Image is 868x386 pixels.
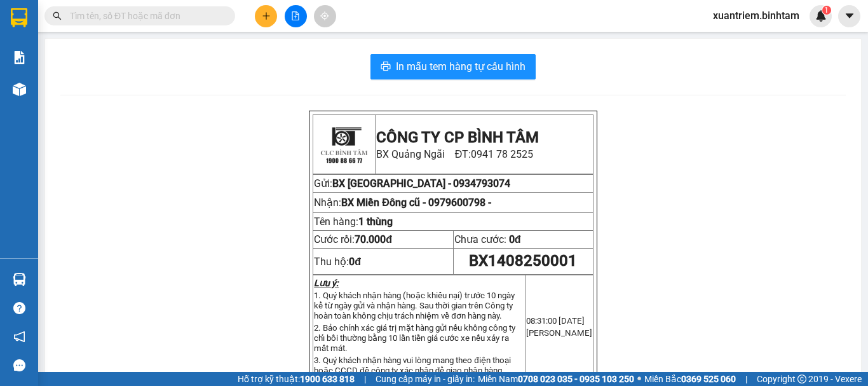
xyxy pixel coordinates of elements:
span: caret-down [844,10,855,22]
span: BX Quảng Ngãi ĐT: [376,148,534,160]
button: printerIn mẫu tem hàng tự cấu hình [370,54,536,79]
span: BX Miền Đông cũ - [341,196,491,209]
span: question-circle [13,302,25,314]
span: Nhận: [314,196,491,209]
button: plus [255,5,277,27]
strong: CÔNG TY CP BÌNH TÂM [376,128,539,146]
span: xuantriem.binhtam [703,8,810,24]
sup: 1 [822,6,831,15]
span: search [53,11,62,20]
span: Chưa cước: [454,233,521,245]
span: 0979600798 - [428,196,491,209]
span: 0934793074 [453,177,510,190]
img: warehouse-icon [13,273,26,286]
span: Miền Nam [478,372,634,386]
span: 08:31:00 [DATE] [526,316,585,326]
span: Gửi: [314,177,332,190]
span: printer [381,61,391,73]
button: aim [314,5,336,27]
span: message [13,359,25,371]
span: 1 thùng [358,216,393,228]
span: [PERSON_NAME] [526,328,592,338]
span: 0đ [509,233,521,245]
span: 1 [824,6,829,15]
span: BX [GEOGRAPHIC_DATA] - [332,177,451,190]
span: Cung cấp máy in - giấy in: [376,372,475,386]
strong: 0708 023 035 - 0935 103 250 [518,374,634,384]
span: BX1408250001 [469,252,577,270]
span: 3. Quý khách nhận hàng vui lòng mang theo điện thoại hoặc CCCD đề công ty xác nhận để giao nhận h... [314,355,510,375]
span: ⚪️ [637,376,641,382]
button: file-add [285,5,307,27]
img: logo-vxr [11,8,27,27]
span: Thu hộ: [314,256,361,268]
span: Hỗ trợ kỹ thuật: [238,372,355,386]
strong: 0369 525 060 [681,374,736,384]
span: Cước rồi: [314,233,392,245]
span: Tên hàng: [314,216,393,228]
strong: Lưu ý: [314,278,339,288]
span: copyright [797,375,806,383]
img: logo [315,116,372,173]
span: | [745,372,747,386]
strong: 1900 633 818 [300,374,355,384]
input: Tìm tên, số ĐT hoặc mã đơn [70,9,220,23]
span: file-add [291,11,300,20]
span: | [364,372,366,386]
button: caret-down [838,5,860,27]
span: plus [262,11,271,20]
img: warehouse-icon [13,83,26,96]
span: 0941 78 2525 [471,148,533,160]
span: 1. Quý khách nhận hàng (hoặc khiếu nại) trước 10 ngày kể từ ngày gửi và nhận hàng. Sau thời gian ... [314,291,515,321]
strong: 0đ [349,256,361,268]
span: notification [13,331,25,343]
span: In mẫu tem hàng tự cấu hình [396,59,526,74]
span: 70.000đ [355,233,392,245]
span: Miền Bắc [644,372,736,386]
span: 2. Bảo chính xác giá trị mặt hàng gửi nếu không công ty chỉ bồi thường bằng 10 lần tiền giá cước ... [314,323,515,353]
span: aim [320,11,329,20]
img: solution-icon [13,51,26,64]
img: icon-new-feature [815,10,827,22]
